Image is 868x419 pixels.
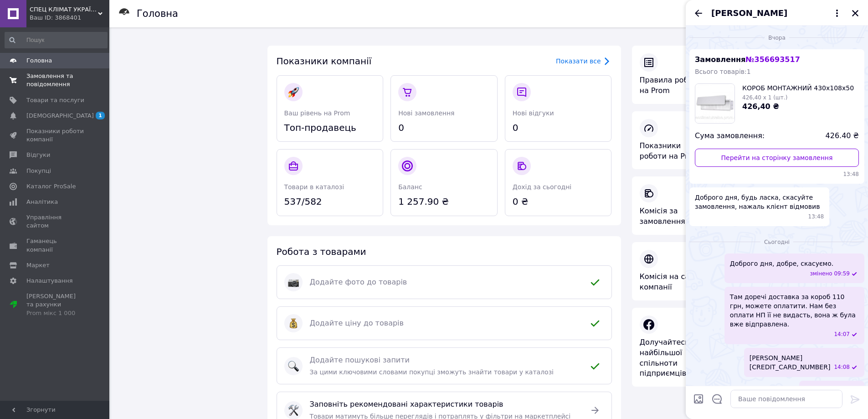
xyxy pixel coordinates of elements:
[513,109,554,117] span: Нові відгуки
[693,8,704,19] button: Назад
[30,5,98,14] span: СПЕЦ КЛІМАТ УКРАЇНА
[277,56,372,67] span: Показники компанії
[760,238,793,246] span: Сьогодні
[26,198,58,206] span: Аналітика
[310,355,579,366] span: Додайте пошукові запити
[277,246,366,257] span: Робота з товарами
[30,14,109,22] div: Ваш ID: 3868401
[695,84,734,123] img: 5497071853_w1000_h1000_korob-montazhnij-430h108h50.jpg
[26,213,84,230] span: Управління сайтом
[398,195,490,208] span: 1 257.90 ₴
[26,261,50,269] span: Маркет
[742,94,787,101] span: 426,40 x 1 (шт.)
[26,292,84,317] span: [PERSON_NAME] та рахунки
[5,32,108,48] input: Пошук
[695,171,859,178] span: 13:48 11.08.2025
[689,33,864,42] div: 11.08.2025
[26,182,76,191] span: Каталог ProSale
[632,46,712,104] a: Правила роботи на Prom
[834,331,850,338] span: 14:07 12.08.2025
[284,195,376,208] span: 537/582
[750,353,831,372] span: [PERSON_NAME] [CREDIT_CARD_NUMBER]
[640,76,702,95] span: Правила роботи на Prom
[632,111,712,170] a: Показники роботи на Prom
[284,121,376,134] span: Топ-продавець
[310,318,579,329] span: Додайте ціну до товарів
[513,183,571,191] span: Дохід за сьогодні
[277,347,612,384] a: :mag:Додайте пошукові запитиЗа цими ключовими словами покупці зможуть знайти товари у каталозі
[695,55,800,64] span: Замовлення
[695,149,859,167] a: Перейти на сторінку замовлення
[26,72,84,88] span: Замовлення та повідомлення
[288,405,299,416] img: :hammer_and_wrench:
[711,393,723,405] button: Відкрити шаблони відповідей
[277,306,612,340] a: :moneybag:Додайте ціну до товарів
[398,183,422,191] span: Баланс
[695,131,765,141] span: Сума замовлення:
[26,151,50,159] span: Відгуки
[277,265,612,299] a: :camera:Додайте фото до товарів
[310,368,554,376] span: За цими ключовими словами покупці зможуть знайти товари у каталозі
[96,112,105,119] span: 1
[711,7,842,19] button: [PERSON_NAME]
[640,338,701,378] span: Долучайтесь до найбільшої спільноти підприємців
[695,68,751,75] span: Всього товарів: 1
[826,131,859,141] span: 426.40 ₴
[556,57,601,66] div: Показати все
[834,363,850,371] span: 14:08 12.08.2025
[26,127,84,144] span: Показники роботи компанії
[695,193,824,211] span: Доброго дня, будь ласка, скасуйте замовлення, нажаль клієнт відмовив
[26,237,84,253] span: Гаманець компанії
[288,87,299,98] img: :rocket:
[810,270,834,278] span: змінено
[513,121,604,134] span: 0
[632,308,712,387] a: Долучайтесь до найбільшої спільноти підприємців
[640,207,685,226] span: Комісія за замовлення
[26,57,52,65] span: Головна
[288,361,299,372] img: :mag:
[745,55,800,64] span: № 356693517
[742,102,779,111] span: 426,40 ₴
[850,8,861,19] button: Закрити
[742,83,854,93] span: КОРОБ МОНТАЖНИЙ 430х108х50
[26,112,94,120] span: [DEMOGRAPHIC_DATA]
[640,141,699,160] span: Показники роботи на Prom
[834,270,850,278] span: 09:59 12.08.2025
[689,237,864,246] div: 12.08.2025
[398,121,490,134] span: 0
[137,8,178,19] h1: Головна
[310,277,579,288] span: Додайте фото до товарів
[730,292,859,329] span: Там доречі доставка за короб 110 грн, можете оплатити. Нам без оплати НП її не видасть, вона ж бу...
[632,242,712,300] a: Комісія на сайті компанії
[288,277,299,288] img: :camera:
[730,259,833,268] span: Доброго дня, добре, скасуємо.
[711,7,787,19] span: [PERSON_NAME]
[26,309,84,317] div: Prom мікс 1 000
[284,183,344,191] span: Товари в каталозі
[26,167,51,175] span: Покупці
[26,277,73,285] span: Налаштування
[640,272,701,291] span: Комісія на сайті компанії
[398,109,454,117] span: Нові замовлення
[765,34,789,42] span: Вчора
[556,56,611,67] a: Показати все
[26,96,84,104] span: Товари та послуги
[632,176,712,235] a: Комісія за замовлення
[310,399,579,410] span: Заповніть рекомендовані характеристики товарів
[284,109,350,117] span: Ваш рівень на Prom
[808,213,824,221] span: 13:48 11.08.2025
[513,195,604,208] span: 0 ₴
[288,318,299,329] img: :moneybag:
